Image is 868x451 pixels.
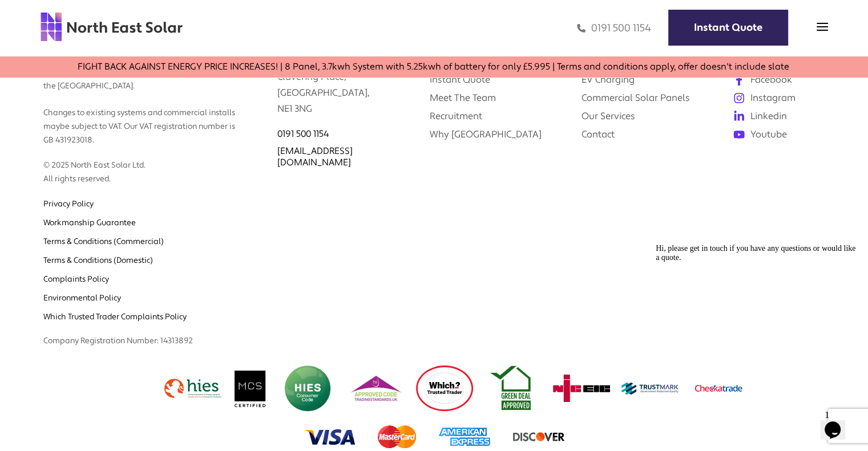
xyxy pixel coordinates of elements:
[817,21,828,32] img: menu icon
[577,22,586,35] img: phone icon
[733,128,851,141] a: Youtube
[733,92,851,104] a: Instagram
[43,293,121,303] a: Environmental Policy
[429,74,490,86] a: Instant Quote
[582,92,690,104] a: Commercial Solar Panels
[5,5,210,23] div: Hi, please get in touch if you have any questions or would like a quote.
[40,11,183,42] img: north east solar logo
[279,365,336,411] img: HIES Logo
[43,255,153,266] a: Terms & Conditions (Domestic)
[378,425,416,448] img: Accepting MasterCard
[43,237,164,247] a: Terms & Conditions (Commercial)
[553,365,610,411] img: NicEic Logo
[43,148,243,186] p: © 2025 North East Solar Ltd. All rights reserved.
[733,74,745,86] img: facebook icon
[429,110,482,122] a: Recruitment
[733,110,851,123] a: Linkedin
[733,74,851,86] a: Facebook
[233,365,268,411] img: MCS logo
[304,425,355,448] img: Accepting Visa
[668,10,788,46] a: Instant Quote
[429,128,541,140] a: Why [GEOGRAPHIC_DATA]
[651,239,857,400] iframe: chat widget
[820,405,857,440] iframe: chat widget
[582,128,615,140] a: Contact
[348,365,405,411] img: TSI Logo
[43,312,187,322] a: Which Trusted Trader Complaints Policy
[43,27,243,147] p: North East Solar is an independent business specialising in solar panel installation, that is bas...
[733,129,745,140] img: youtube icon
[43,274,109,285] a: Complaints Policy
[43,218,136,228] a: Workmanship Guarantee
[733,92,745,104] img: instagram icon
[5,5,204,22] span: Hi, please get in touch if you have any questions or would like a quote.
[429,92,495,104] a: Meet The Team
[513,425,564,448] img: Accepting Discover
[43,323,243,348] p: Company Registration Number: 14313892
[582,74,635,86] a: EV Charging
[621,365,679,411] img: Trustmark Logo
[164,365,221,411] img: hies logo
[577,22,651,35] a: 0191 500 1154
[416,365,473,411] img: which logo
[43,199,94,209] a: Privacy Policy
[277,145,353,168] a: [EMAIL_ADDRESS][DOMAIN_NAME]
[277,128,329,140] a: 0191 500 1154
[439,425,490,448] img: Accepting AmericanExpress
[733,111,745,122] img: linkedin icon
[485,365,542,411] img: Green deal approved logo
[582,110,635,122] a: Our Services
